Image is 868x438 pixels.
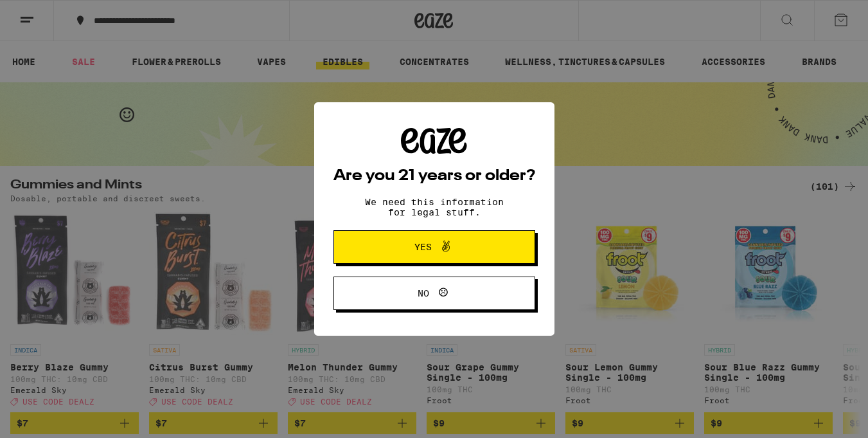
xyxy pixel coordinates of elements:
[418,289,429,298] span: No
[414,242,432,251] span: Yes
[333,169,535,184] h2: Are you 21 years or older?
[333,277,535,310] button: No
[333,230,535,264] button: Yes
[354,197,515,217] p: We need this information for legal stuff.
